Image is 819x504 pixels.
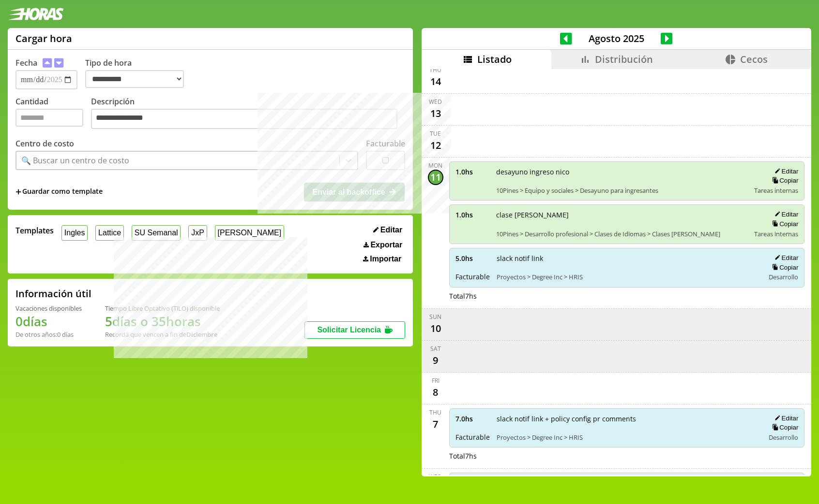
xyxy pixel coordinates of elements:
[85,70,184,88] select: Tipo de hora
[428,106,443,121] div: 13
[497,414,758,423] span: slack notif link + policy config pr comments
[188,225,207,240] button: JxP
[15,96,91,131] label: Cantidad
[772,167,798,175] button: Editar
[455,210,489,219] span: 1.0 hs
[572,32,661,45] span: Agosto 2025
[15,138,74,149] label: Centro de costo
[15,225,54,236] span: Templates
[769,433,798,442] span: Desarrollo
[15,313,82,330] h1: 0 días
[15,32,72,45] h1: Cargar hora
[370,255,401,263] span: Importar
[449,291,805,301] div: Total 7 hs
[769,273,798,281] span: Desarrollo
[105,304,220,313] div: Tiempo Libre Optativo (TiLO) disponible
[422,69,811,475] div: scrollable content
[497,254,758,263] span: slack notif link
[428,161,442,170] div: Mon
[772,414,798,422] button: Editar
[105,330,220,339] div: Recordá que vencen a fin de
[215,225,284,240] button: [PERSON_NAME]
[428,74,443,89] div: 14
[304,321,405,339] button: Solicitar Licencia
[21,155,129,166] div: 🔍 Buscar un centro de costo
[429,408,441,417] div: Thu
[455,254,490,263] span: 5.0 hs
[772,210,798,218] button: Editar
[595,53,653,66] span: Distribución
[428,138,443,153] div: 12
[15,187,21,197] span: +
[370,225,405,235] button: Editar
[477,53,512,66] span: Listado
[15,330,82,339] div: De otros años: 0 días
[497,433,758,442] span: Proyectos > Degree Inc > HRIS
[428,417,443,432] div: 7
[366,138,405,149] label: Facturable
[769,220,798,228] button: Copiar
[370,241,402,249] span: Exportar
[455,272,490,281] span: Facturable
[754,230,798,238] span: Tareas internas
[429,98,442,106] div: Wed
[8,8,64,20] img: logotipo
[91,109,397,129] textarea: Descripción
[429,66,441,74] div: Thu
[428,385,443,400] div: 8
[455,432,490,442] span: Facturable
[361,240,405,250] button: Exportar
[15,287,91,300] h2: Información útil
[317,326,381,334] span: Solicitar Licencia
[428,353,443,368] div: 9
[61,225,88,240] button: Ingles
[496,210,748,219] span: clase [PERSON_NAME]
[15,109,83,127] input: Cantidad
[429,473,442,481] div: Wed
[496,186,748,195] span: 10Pines > Equipo y sociales > Desayuno para ingresantes
[455,167,489,176] span: 1.0 hs
[496,230,748,238] span: 10Pines > Desarrollo profesional > Clases de Idiomas > Clases [PERSON_NAME]
[429,313,441,321] div: Sun
[15,304,82,313] div: Vacaciones disponibles
[85,58,192,89] label: Tipo de hora
[15,187,103,197] span: +Guardar como template
[91,96,405,131] label: Descripción
[740,53,768,66] span: Cecos
[449,451,805,461] div: Total 7 hs
[496,167,748,176] span: desayuno ingreso nico
[105,313,220,330] h1: 5 días o 35 horas
[430,130,441,138] div: Tue
[754,186,798,195] span: Tareas internas
[772,254,798,262] button: Editar
[455,414,490,423] span: 7.0 hs
[428,170,443,185] div: 11
[769,176,798,185] button: Copiar
[428,321,443,336] div: 10
[769,423,798,432] button: Copiar
[95,225,124,240] button: Lattice
[430,345,441,353] div: Sat
[769,263,798,272] button: Copiar
[380,226,402,234] span: Editar
[186,330,217,339] b: Diciembre
[132,225,181,240] button: SU Semanal
[15,58,37,68] label: Fecha
[432,376,440,385] div: Fri
[497,273,758,281] span: Proyectos > Degree Inc > HRIS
